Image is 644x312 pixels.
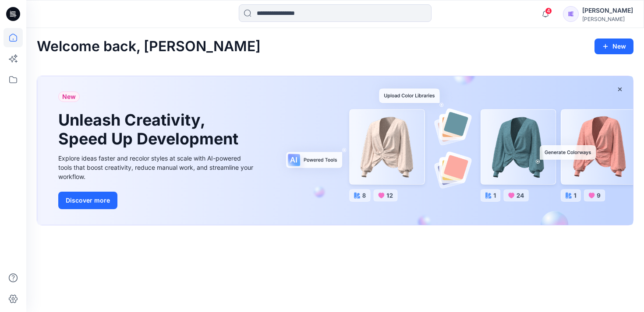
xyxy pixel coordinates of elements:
a: Discover more [58,192,255,209]
div: [PERSON_NAME] [582,5,633,16]
h2: Welcome back, [PERSON_NAME] [37,39,261,55]
h1: Unleash Creativity, Speed Up Development [58,111,242,148]
div: Explore ideas faster and recolor styles at scale with AI-powered tools that boost creativity, red... [58,154,255,181]
button: New [594,39,633,54]
div: IE [563,6,579,22]
span: 4 [545,7,552,14]
div: [PERSON_NAME] [582,16,633,22]
button: Discover more [58,192,117,209]
span: New [62,91,76,102]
